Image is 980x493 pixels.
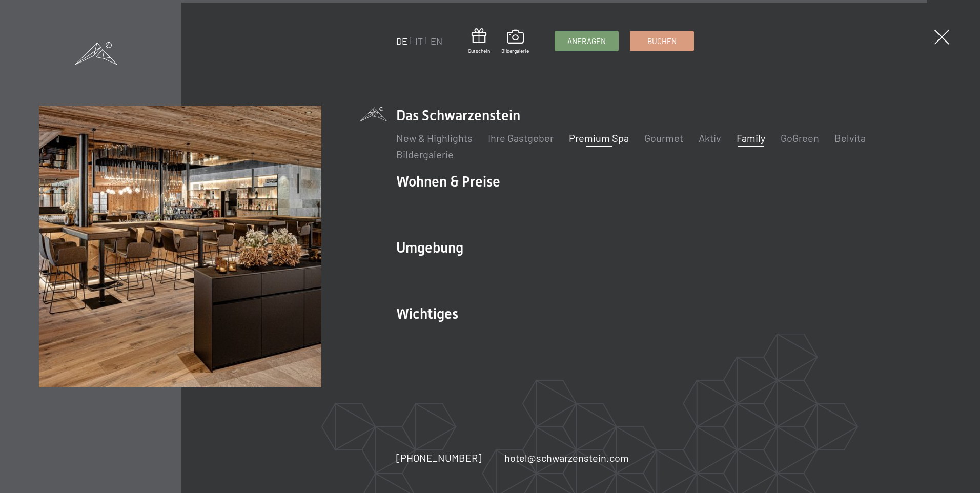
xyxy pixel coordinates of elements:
[396,450,482,465] a: [PHONE_NUMBER]
[396,35,407,47] a: DE
[415,35,423,47] a: IT
[431,35,442,47] a: EN
[396,451,482,464] span: [PHONE_NUMBER]
[504,450,629,465] a: hotel@schwarzenstein.com
[781,132,819,144] a: GoGreen
[555,31,618,51] a: Anfragen
[396,132,473,144] a: New & Highlights
[396,148,454,160] a: Bildergalerie
[501,30,529,54] a: Bildergalerie
[488,132,554,144] a: Ihre Gastgeber
[834,132,866,144] a: Belvita
[501,47,529,54] span: Bildergalerie
[569,132,629,144] a: Premium Spa
[699,132,721,144] a: Aktiv
[468,28,490,54] a: Gutschein
[630,31,693,51] a: Buchen
[567,36,606,47] span: Anfragen
[647,36,677,47] span: Buchen
[468,47,490,54] span: Gutschein
[737,132,765,144] a: Family
[644,132,683,144] a: Gourmet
